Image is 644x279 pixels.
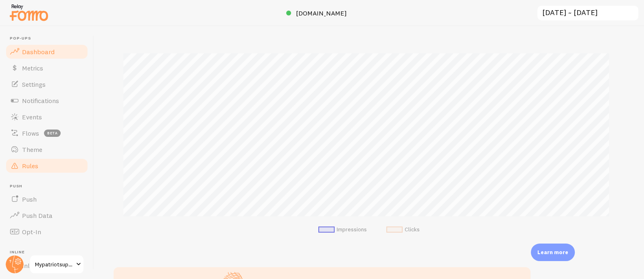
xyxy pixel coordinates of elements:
[5,44,89,60] a: Dashboard
[10,184,89,189] span: Push
[22,97,59,105] span: Notifications
[44,130,61,137] span: beta
[29,255,84,274] a: Mypatriotsupply
[22,113,42,121] span: Events
[22,228,41,236] span: Opt-In
[10,36,89,41] span: Pop-ups
[386,226,420,233] li: Clicks
[531,244,575,261] div: Learn more
[5,109,89,125] a: Events
[22,64,43,72] span: Metrics
[22,80,46,88] span: Settings
[5,141,89,158] a: Theme
[10,250,89,255] span: Inline
[22,145,42,154] span: Theme
[5,158,89,174] a: Rules
[318,226,367,233] li: Impressions
[537,248,568,256] p: Learn more
[22,129,39,137] span: Flows
[22,195,37,203] span: Push
[5,76,89,92] a: Settings
[5,191,89,207] a: Push
[22,48,55,56] span: Dashboard
[5,224,89,240] a: Opt-In
[22,211,53,220] span: Push Data
[9,2,49,23] img: fomo-relay-logo-orange.svg
[5,60,89,76] a: Metrics
[22,162,38,170] span: Rules
[35,259,74,269] span: Mypatriotsupply
[5,92,89,109] a: Notifications
[5,207,89,224] a: Push Data
[5,125,89,141] a: Flows beta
